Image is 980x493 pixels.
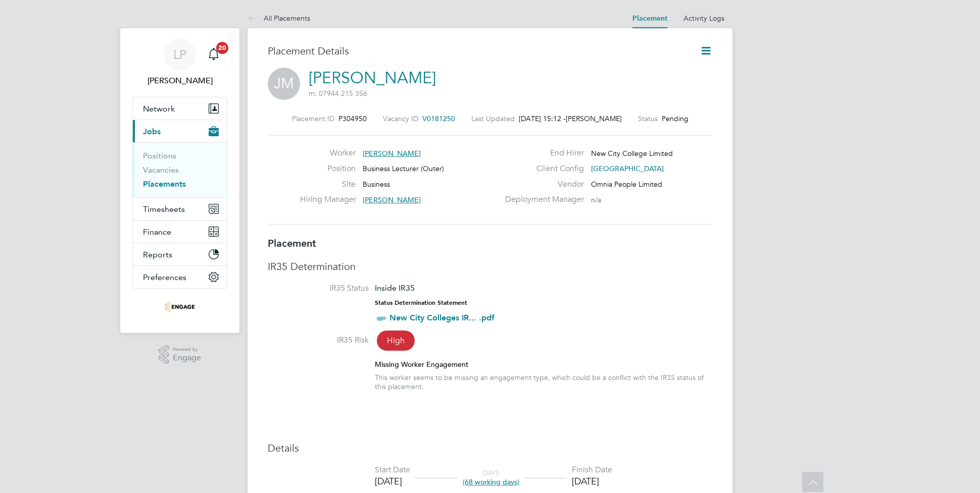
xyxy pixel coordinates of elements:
[143,204,185,214] span: Timesheets
[300,179,356,190] label: Site
[268,237,316,249] b: Placement
[292,114,334,123] label: Placement ID
[173,345,201,354] span: Powered by
[133,142,227,197] div: Jobs
[133,97,227,120] button: Network
[204,38,224,71] a: 20
[143,165,179,175] a: Vacancies
[363,180,390,189] span: Business
[375,283,415,293] span: Inside IR35
[268,44,684,58] h3: Placement Details
[519,114,566,123] span: [DATE] 15:12 -
[173,48,186,61] span: LP
[132,75,227,87] span: Lowenna Pollard
[499,194,584,205] label: Deployment Manager
[216,42,228,54] span: 20
[143,227,171,237] span: Finance
[591,149,673,158] span: New City College Limited
[363,164,444,173] span: Business Lecturer (Outer)
[499,148,584,158] label: End Hirer
[375,299,467,306] strong: Status Determination Statement
[165,299,195,315] img: omniapeople-logo-retina.png
[338,114,367,123] span: P304950
[375,475,410,487] div: [DATE]
[143,151,176,160] a: Positions
[143,104,175,114] span: Network
[375,373,712,391] div: This worker seems to be missing an engagement type, which could be a conflict with the IR35 statu...
[268,68,300,100] span: JM
[458,468,524,486] div: DAYS
[422,114,455,123] span: V0181250
[143,179,186,189] a: Placements
[133,221,227,243] button: Finance
[377,331,415,351] span: High
[572,465,612,475] div: Finish Date
[499,179,584,190] label: Vendor
[591,164,664,173] span: [GEOGRAPHIC_DATA]
[499,163,584,174] label: Client Config
[389,313,495,322] a: New City Colleges IR... .pdf
[133,243,227,265] button: Reports
[159,345,202,364] a: Powered byEngage
[662,114,689,123] span: Pending
[132,38,227,87] a: LP[PERSON_NAME]
[591,180,662,189] span: Omnia People Limited
[591,195,601,204] span: n/a
[268,335,369,346] label: IR35 Risk
[268,442,712,455] h3: Details
[132,299,227,315] a: Go to home page
[133,198,227,220] button: Timesheets
[300,194,356,205] label: Hiring Manager
[173,354,201,362] span: Engage
[248,14,310,23] a: All Placements
[375,360,712,369] div: Missing Worker Engagement
[133,120,227,142] button: Jobs
[309,68,436,88] a: [PERSON_NAME]
[383,114,418,123] label: Vacancy ID
[471,114,515,123] label: Last Updated
[363,149,421,158] span: [PERSON_NAME]
[309,89,367,98] span: m: 07944 215 356
[143,127,161,136] span: Jobs
[363,195,421,204] span: [PERSON_NAME]
[300,163,356,174] label: Position
[375,465,410,475] div: Start Date
[566,114,622,123] span: [PERSON_NAME]
[268,260,712,273] h3: IR35 Determination
[143,272,186,282] span: Preferences
[133,266,227,288] button: Preferences
[120,28,239,333] nav: Main navigation
[268,283,369,294] label: IR35 Status
[632,14,667,23] a: Placement
[463,477,519,486] span: (68 working days)
[683,14,724,23] a: Activity Logs
[638,114,658,123] label: Status
[300,148,356,158] label: Worker
[572,475,612,487] div: [DATE]
[143,250,172,259] span: Reports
